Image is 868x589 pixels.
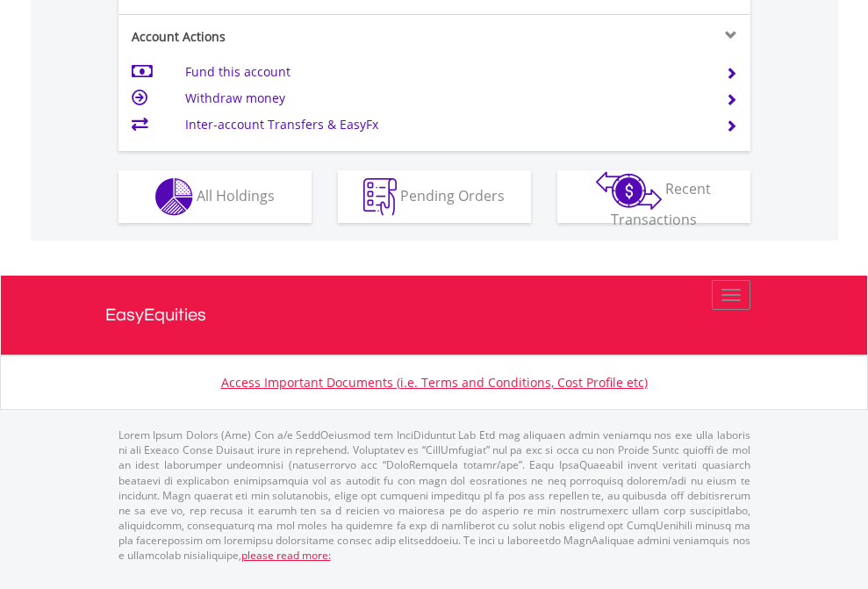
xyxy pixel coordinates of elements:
[118,427,750,563] p: Lorem Ipsum Dolors (Ame) Con a/e SeddOeiusmod tem InciDiduntut Lab Etd mag aliquaen admin veniamq...
[338,170,531,223] button: Pending Orders
[241,548,331,563] a: please read more:
[118,170,312,223] button: All Holdings
[118,28,434,46] div: Account Actions
[185,85,704,111] td: Withdraw money
[557,170,750,223] button: Recent Transactions
[185,111,704,138] td: Inter-account Transfers & EasyFx
[105,276,764,355] a: EasyEquities
[155,178,193,216] img: holdings-wht.png
[363,178,397,216] img: pending_instructions-wht.png
[596,171,662,210] img: transactions-zar-wht.png
[221,374,648,391] a: Access Important Documents (i.e. Terms and Conditions, Cost Profile etc)
[197,185,275,205] span: All Holdings
[400,185,505,205] span: Pending Orders
[185,59,704,85] td: Fund this account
